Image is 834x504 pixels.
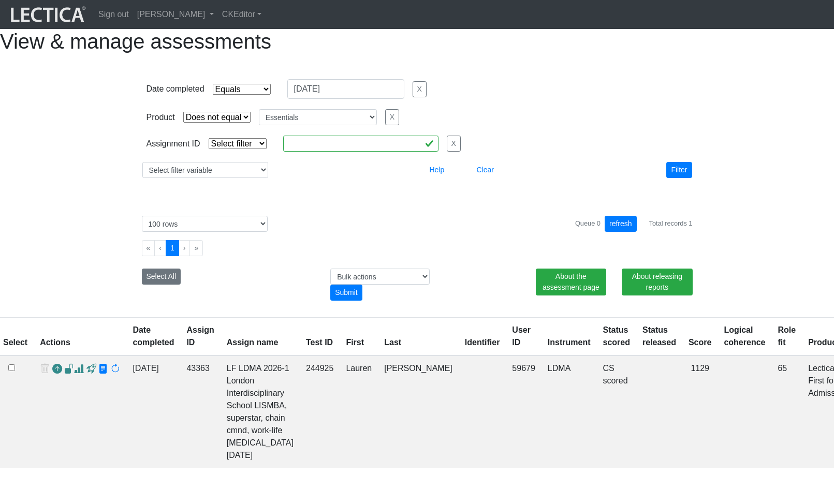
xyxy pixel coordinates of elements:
a: About the assessment page [536,269,606,295]
button: X [447,136,461,152]
span: delete [40,362,50,377]
div: Submit [330,285,362,301]
td: 43363 [180,355,220,468]
a: Help [425,165,449,174]
td: Lauren [340,355,378,468]
a: CKEditor [218,4,266,25]
td: LDMA [542,355,597,468]
button: Select All [142,269,181,285]
span: rescore [110,364,120,375]
a: Status released [642,325,676,347]
span: Analyst score [74,364,84,375]
span: view [64,364,74,375]
button: Clear [472,162,499,178]
a: [PERSON_NAME] [133,4,218,25]
a: Instrument [548,338,591,347]
button: X [385,109,399,125]
td: 59679 [506,355,542,468]
a: About releasing reports [622,269,692,295]
th: Assign name [221,318,300,356]
a: Date completed [133,325,174,347]
th: Assign ID [180,318,220,356]
a: Reopen [52,362,62,377]
span: 1129 [691,364,709,373]
span: view [98,364,108,375]
a: First [346,338,364,347]
button: X [413,81,427,97]
button: refresh [605,216,637,232]
div: Queue 0 Total records 1 [575,216,693,232]
th: Test ID [300,318,340,356]
a: Status scored [603,325,630,347]
button: Help [425,162,449,178]
div: Product [147,111,175,124]
a: User ID [512,325,531,347]
span: 65 [778,364,787,373]
button: Filter [666,162,692,178]
a: Completed = assessment has been completed; CS scored = assessment has been CLAS scored; LS scored... [603,364,628,385]
div: Date completed [147,83,204,95]
td: LF LDMA 2026-1 London Interdisciplinary School LISMBA, superstar, chain cmnd, work-life [MEDICAL_... [221,355,300,468]
img: lecticalive [8,5,86,24]
td: 244925 [300,355,340,468]
a: Logical coherence [724,325,765,347]
ul: Pagination [142,240,693,256]
a: Sign out [94,4,133,25]
th: Actions [34,318,126,356]
a: Identifier [465,338,500,347]
a: Role fit [778,325,796,347]
button: Go to page 1 [166,240,179,256]
a: Score [689,338,711,347]
a: Last [384,338,401,347]
div: Assignment ID [147,138,200,150]
span: view [86,364,96,375]
td: [PERSON_NAME] [378,355,459,468]
td: [DATE] [126,355,180,468]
